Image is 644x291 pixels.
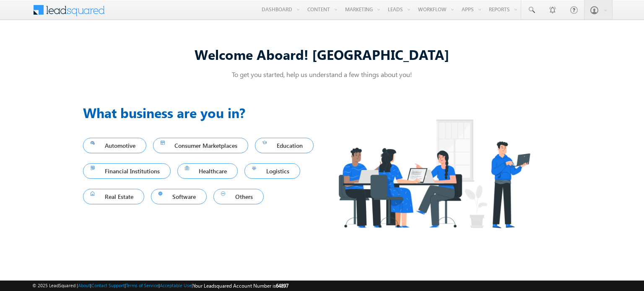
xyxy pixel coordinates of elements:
span: Your Leadsquared Account Number is [193,283,288,289]
p: To get you started, help us understand a few things about you! [83,70,561,79]
h3: What business are you in? [83,103,322,123]
span: 64897 [276,283,288,289]
a: Terms of Service [126,283,158,288]
a: Contact Support [91,283,125,288]
span: Financial Institutions [91,165,163,177]
span: Healthcare [185,165,231,177]
span: Education [262,140,306,151]
a: About [78,283,90,288]
a: Acceptable Use [160,283,192,288]
span: Automotive [91,140,139,151]
span: © 2025 LeadSquared | | | | | [32,282,288,290]
img: Industry.png [322,103,546,245]
span: Others [221,191,256,202]
span: Real Estate [91,191,137,202]
span: Logistics [252,165,293,177]
span: Software [158,191,200,202]
div: Welcome Aboard! [GEOGRAPHIC_DATA] [83,45,561,63]
span: Consumer Marketplaces [161,140,241,151]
